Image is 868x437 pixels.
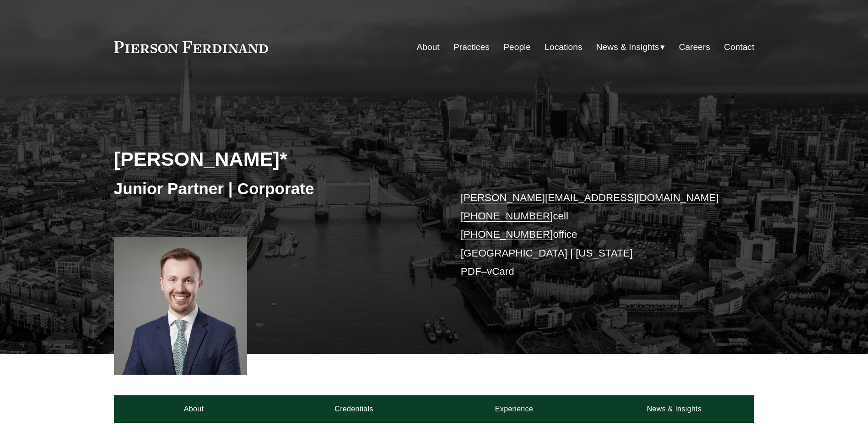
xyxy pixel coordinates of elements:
[461,189,728,281] p: cell office [GEOGRAPHIC_DATA] | [US_STATE] –
[594,395,754,423] a: News & Insights
[596,39,659,55] span: News & Insights
[503,38,531,56] a: People
[461,192,719,203] a: [PERSON_NAME][EMAIL_ADDRESS][DOMAIN_NAME]
[461,266,481,277] a: PDF
[545,38,582,56] a: Locations
[487,266,514,277] a: vCard
[114,179,434,199] h3: Junior Partner | Corporate
[417,38,440,56] a: About
[434,395,594,423] a: Experience
[724,38,754,56] a: Contact
[114,147,434,171] h2: [PERSON_NAME]*
[596,38,665,56] a: folder dropdown
[114,395,274,423] a: About
[453,38,490,56] a: Practices
[274,395,434,423] a: Credentials
[461,229,553,240] a: [PHONE_NUMBER]
[461,210,553,222] a: [PHONE_NUMBER]
[679,38,710,56] a: Careers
